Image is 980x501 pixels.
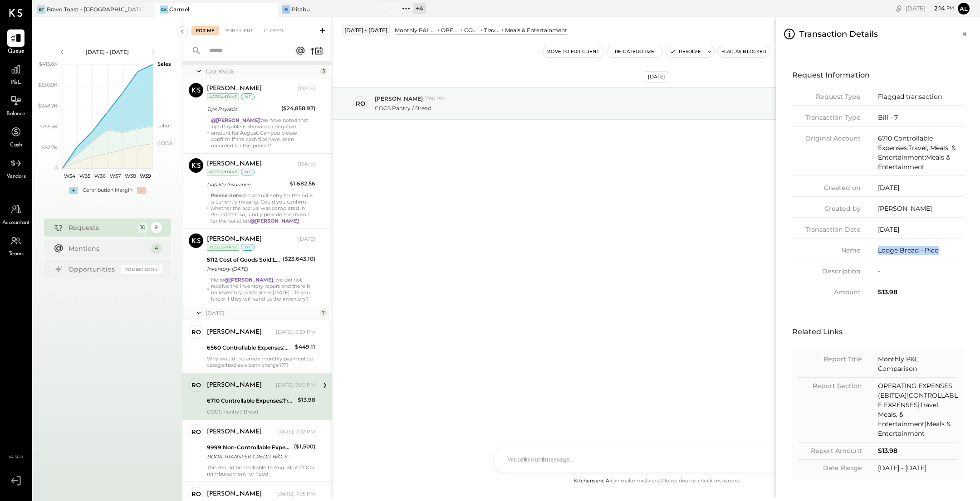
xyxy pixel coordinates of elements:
[157,140,172,146] text: COGS
[798,381,862,391] div: Report Section
[109,173,120,179] text: W37
[792,287,861,297] div: Amount
[69,223,133,232] div: Requests
[799,24,878,44] h3: Transaction Details
[39,123,58,130] text: $165.5K
[413,3,426,14] div: + 4
[6,110,25,118] span: Balance
[2,219,30,227] span: Accountant
[0,29,31,56] a: Queue
[69,48,146,56] div: [DATE] - [DATE]
[878,113,964,122] div: Bill - 7
[956,1,971,16] button: Al
[157,61,171,67] text: Sales
[0,61,31,87] a: P&L
[878,183,964,193] div: [DATE]
[38,82,58,88] text: $330.9K
[137,222,148,233] div: 10
[792,92,861,102] div: Request Type
[792,267,861,276] div: Description
[8,48,24,56] span: Queue
[792,134,861,143] div: Original Account
[878,287,964,297] div: $13.98
[878,267,964,276] div: -
[878,134,964,172] div: 6710 Controllable Expenses:Travel, Meals, & Entertainment:Meals & Entertainment
[47,5,142,13] div: Bravo Toast – [GEOGRAPHIC_DATA]
[878,92,964,102] div: Flagged transaction
[792,225,861,234] div: Transaction Date
[121,265,162,274] div: Coming Soon
[878,355,958,374] div: Monthly P&L Comparison
[282,5,290,14] div: Pi
[139,173,151,179] text: W39
[878,463,958,473] div: [DATE] - [DATE]
[10,141,22,150] span: Cash
[69,265,117,274] div: Opportunities
[0,201,31,227] a: Accountant
[54,165,58,171] text: 0
[137,187,146,194] div: -
[792,246,861,255] div: Name
[64,173,76,179] text: W34
[160,5,168,14] div: Ca
[169,5,189,13] div: Carmel
[94,173,105,179] text: W36
[38,102,58,109] text: $248.2K
[69,244,147,253] div: Mentions
[878,381,958,438] div: OPERATING EXPENSES (EBITDA)|CONTROLLABLE EXPENSES|Travel, Meals, & Entertainment|Meals & Entertai...
[83,187,132,194] div: Contribution Margin
[41,144,58,151] text: $82.7K
[9,250,24,258] span: Teams
[151,243,162,254] div: 4
[11,79,21,87] span: P&L
[878,246,964,255] div: Lodge Bread - Pico
[798,446,862,456] div: Report Amount
[878,225,964,234] div: [DATE]
[0,123,31,150] a: Cash
[798,355,862,364] div: Report Title
[878,446,958,456] div: $13.98
[69,187,78,194] div: +
[37,5,45,14] div: BT
[906,4,954,13] div: [DATE]
[878,204,964,214] div: [PERSON_NAME]
[0,155,31,181] a: Vendors
[157,122,171,129] text: Labor
[0,232,31,258] a: Teams
[292,5,310,13] div: Pitabu
[792,68,964,83] h4: Request Information
[792,113,861,122] div: Transaction Type
[798,463,862,473] div: Date Range
[792,183,861,193] div: Created on
[39,61,58,67] text: $413.6K
[894,4,903,13] div: copy link
[79,173,90,179] text: W35
[6,173,26,181] span: Vendors
[0,92,31,118] a: Balance
[124,173,136,179] text: W38
[792,324,964,340] h4: Related Links
[956,26,973,42] button: Close panel
[792,204,861,214] div: Created by
[151,222,162,233] div: 9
